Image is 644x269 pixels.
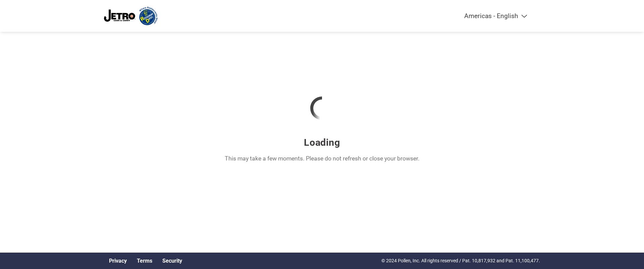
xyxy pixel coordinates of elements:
[109,258,127,264] a: Privacy
[381,257,540,264] p: © 2024 Pollen, Inc. All rights reserved / Pat. 10,817,932 and Pat. 11,100,477.
[137,258,152,264] a: Terms
[104,7,158,25] img: Jetro/Restaurant Depot
[304,137,340,148] h3: Loading
[225,154,420,163] p: This may take a few moments. Please do not refresh or close your browser.
[162,258,182,264] a: Security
